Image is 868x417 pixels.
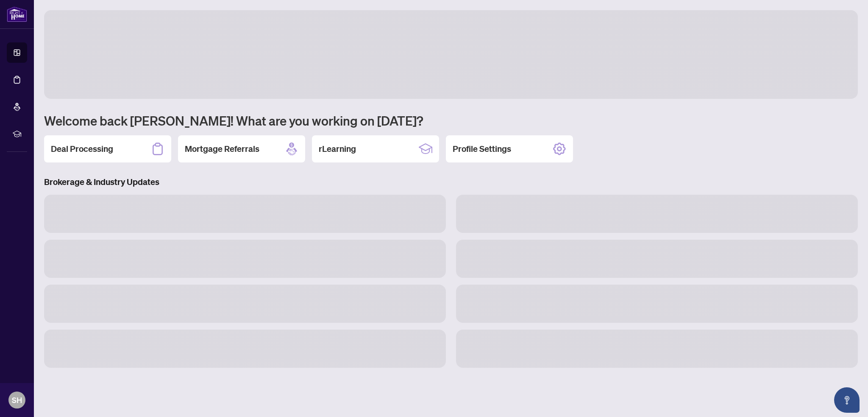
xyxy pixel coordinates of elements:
[185,143,259,155] h2: Mortgage Referrals
[44,176,858,188] h3: Brokerage & Industry Updates
[7,6,27,22] img: logo
[453,143,511,155] h2: Profile Settings
[319,143,356,155] h2: rLearning
[44,112,858,129] h1: Welcome back [PERSON_NAME]! What are you working on [DATE]?
[834,387,860,413] button: Open asap
[12,394,22,406] span: SH
[51,143,113,155] h2: Deal Processing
